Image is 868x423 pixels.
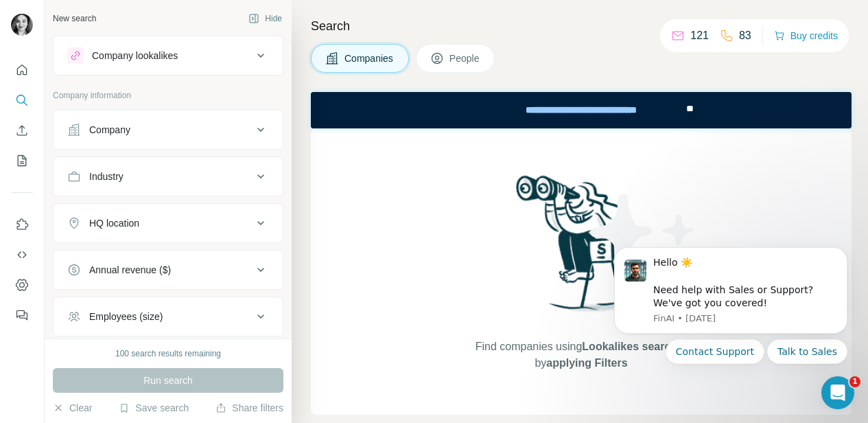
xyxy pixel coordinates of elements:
[11,212,33,237] button: Use Surfe on LinkedIn
[471,339,691,371] span: Find companies using or by
[311,92,852,128] iframe: Banner
[11,148,33,173] button: My lists
[215,401,283,415] button: Share filters
[92,49,178,62] div: Company lookalikes
[53,89,283,102] p: Company information
[11,303,33,328] button: Feedback
[11,242,33,267] button: Use Surfe API
[774,26,838,45] button: Buy credits
[54,207,283,240] button: HQ location
[11,58,33,82] button: Quick start
[510,172,653,325] img: Surfe Illustration - Woman searching with binoculars
[54,253,283,286] button: Annual revenue ($)
[54,113,283,146] button: Company
[89,310,163,323] div: Employees (size)
[344,52,395,65] span: Companies
[89,123,130,137] div: Company
[53,12,96,25] div: New search
[581,183,705,307] img: Surfe Illustration - Stars
[449,52,481,65] span: People
[546,357,627,369] span: applying Filters
[115,347,221,360] div: 100 search results remaining
[311,16,852,36] h4: Search
[119,401,189,415] button: Save search
[11,273,33,297] button: Dashboard
[239,8,292,29] button: Hide
[690,27,709,44] p: 121
[11,118,33,143] button: Enrich CSV
[11,14,33,36] img: Avatar
[54,39,283,72] button: Company lookalikes
[582,341,677,352] span: Lookalikes search
[89,170,124,183] div: Industry
[739,27,751,44] p: 83
[89,263,171,277] div: Annual revenue ($)
[89,216,139,230] div: HQ location
[849,376,860,387] span: 1
[821,376,854,409] iframe: Intercom live chat
[54,300,283,333] button: Employees (size)
[594,230,868,416] iframe: Intercom notifications message
[54,160,283,193] button: Industry
[53,401,92,415] button: Clear
[11,88,33,113] button: Search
